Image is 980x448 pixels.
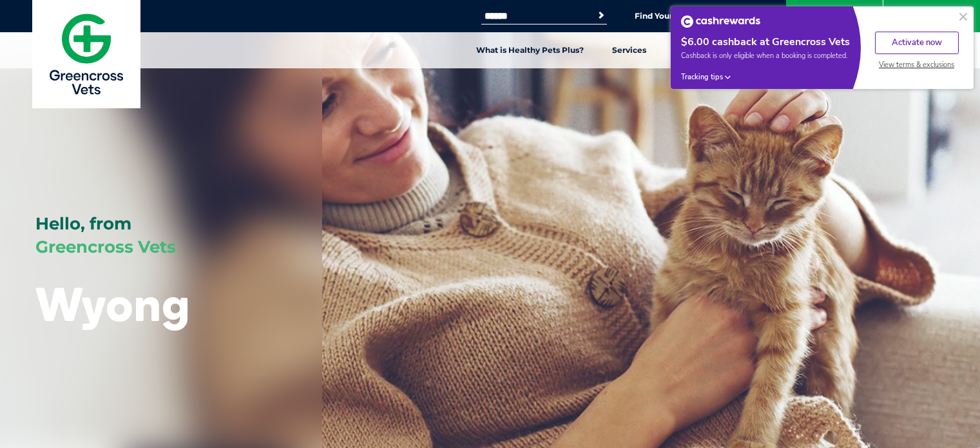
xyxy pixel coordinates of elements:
button: Search [595,9,608,22]
h1: Wyong [35,278,190,329]
a: Services [598,32,660,68]
img: Cashrewards white logo [681,15,760,28]
span: View terms & exclusions [879,60,954,70]
div: $6.00 cashback at Greencross Vets [681,35,850,49]
span: Greencross Vets [35,237,176,257]
a: What is Healthy Pets Plus? [462,32,598,68]
span: Hello, from [35,213,131,234]
a: Pet Health [660,32,732,68]
span: Cashback is only eligible when a booking is completed. [681,51,850,61]
span: Tracking tips [681,72,723,82]
button: Activate now [875,32,959,54]
a: Find Your Local Greencross Vet [635,11,758,21]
